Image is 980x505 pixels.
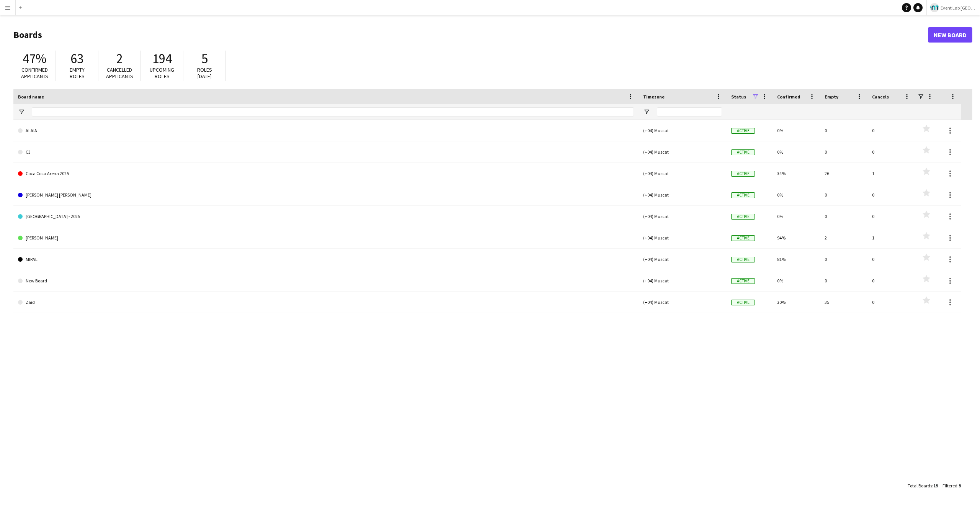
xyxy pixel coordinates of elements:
a: C3 [18,141,634,163]
button: Open Filter Menu [643,108,650,115]
div: 0 [867,184,915,205]
span: Active [731,128,755,134]
span: Status [731,94,746,100]
span: Empty [825,94,838,100]
div: 0 [820,184,867,205]
div: : [942,478,961,493]
div: 1 [867,163,915,184]
div: 26 [820,163,867,184]
div: 0 [820,141,867,162]
div: (+04) Muscat [639,141,727,162]
div: 0% [773,141,820,162]
span: Active [731,192,755,198]
div: 0 [820,270,867,291]
span: Event Lab [GEOGRAPHIC_DATA] [941,5,977,11]
a: ALAIA [18,120,634,141]
span: Active [731,171,755,177]
span: Confirmed applicants [21,66,48,80]
a: [GEOGRAPHIC_DATA] - 2025 [18,206,634,227]
div: (+04) Muscat [639,120,727,141]
div: (+04) Muscat [639,163,727,184]
div: 34% [773,163,820,184]
img: Logo [930,3,939,12]
div: 1 [867,227,915,248]
input: Timezone Filter Input [657,107,722,116]
span: 2 [116,50,123,67]
input: Board name Filter Input [32,107,634,116]
span: 5 [201,50,208,67]
div: (+04) Muscat [639,184,727,205]
span: Timezone [643,94,665,100]
span: Active [731,235,755,241]
span: Filtered [942,483,957,489]
div: 0 [820,206,867,227]
span: Active [731,214,755,220]
span: Roles [DATE] [197,66,212,80]
div: 0% [773,184,820,205]
a: New Board [18,270,634,292]
span: 194 [152,50,172,67]
span: Board name [18,94,44,100]
span: 47% [23,50,46,67]
div: 81% [773,249,820,270]
span: 63 [70,50,83,67]
span: Confirmed [777,94,800,100]
div: 30% [773,292,820,313]
a: [PERSON_NAME] [PERSON_NAME] [18,184,634,206]
div: (+04) Muscat [639,270,727,291]
a: [PERSON_NAME] [18,227,634,249]
a: Coca Coca Arena 2025 [18,163,634,184]
div: 0 [867,206,915,227]
div: 0 [867,249,915,270]
div: 0% [773,120,820,141]
span: Active [731,278,755,284]
span: Cancels [872,94,889,100]
div: (+04) Muscat [639,227,727,248]
div: 0% [773,206,820,227]
div: 0 [867,270,915,291]
a: MIRAL [18,249,634,270]
span: Active [731,300,755,305]
div: 94% [773,227,820,248]
span: 19 [933,483,938,489]
div: 35 [820,292,867,313]
div: 0 [867,141,915,162]
span: 9 [959,483,961,489]
a: Zaid [18,292,634,313]
a: New Board [928,27,972,43]
button: Open Filter Menu [18,108,25,115]
div: 2 [820,227,867,248]
span: Cancelled applicants [106,66,133,80]
div: (+04) Muscat [639,249,727,270]
div: 0 [820,249,867,270]
div: : [908,478,938,493]
div: (+04) Muscat [639,292,727,313]
div: 0 [867,292,915,313]
div: (+04) Muscat [639,206,727,227]
span: Active [731,257,755,262]
div: 0 [820,120,867,141]
span: Empty roles [70,66,85,80]
div: 0 [867,120,915,141]
span: Total Boards [908,483,932,489]
div: 0% [773,270,820,291]
h1: Boards [13,29,928,41]
span: Active [731,149,755,155]
span: Upcoming roles [150,66,174,80]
